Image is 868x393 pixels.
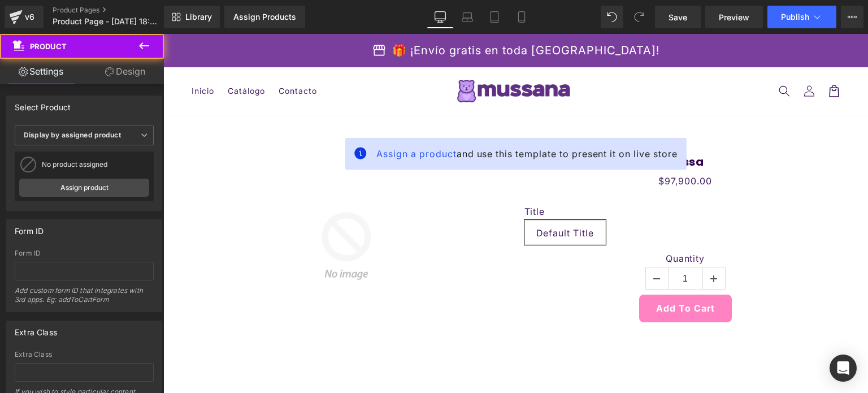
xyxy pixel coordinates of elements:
div: v6 [23,10,37,24]
a: Desktop [427,6,454,28]
a: Product Pages [53,6,183,15]
span: Library [185,12,212,22]
button: Publish [767,6,836,28]
span: 🎁 ¡Envío gratis en toda [GEOGRAPHIC_DATA]! [229,9,496,24]
a: Preview [705,6,763,28]
a: New Library [164,6,220,28]
span: Product Page - [DATE] 18:02:39 [53,17,161,26]
div: Add custom form ID that integrates with 3rd apps. Eg: addToCartForm [15,286,154,312]
a: Laptop [454,6,481,28]
a: Inicio [21,45,58,69]
img: pImage [19,156,37,174]
span: Contacto [115,52,154,62]
span: storefront [209,9,223,24]
span: Assign a product [213,114,293,126]
div: Extra Class [15,321,57,337]
span: Save [669,11,687,23]
a: Mobile [508,6,535,28]
div: No product assigned [42,161,149,169]
button: More [841,6,863,28]
b: Display by assigned product [24,131,121,139]
div: Extra Class [15,351,154,359]
button: Add To Cart [476,261,568,288]
span: $97,900.00 [495,139,549,156]
span: Preview [719,11,749,23]
a: Tablet [481,6,508,28]
span: Inicio [28,52,51,62]
img: Mussana [294,46,407,68]
div: Select Product [15,96,71,112]
span: Catálogo [64,52,102,62]
span: Product [30,42,67,51]
span: Publish [781,12,809,21]
span: Add To Cart [493,269,552,280]
a: Contacto [108,45,160,69]
div: Open Intercom Messenger [830,355,857,382]
span: and use this template to present it on live store [213,113,514,127]
label: Title [361,172,683,186]
div: Form ID [15,249,154,257]
a: Design [84,59,166,84]
a: Catálogo [58,45,109,69]
a: v6 [5,6,44,28]
a: Assign product [19,179,149,197]
button: Redo [628,6,650,28]
label: Quantity [361,219,683,233]
img: nassa [86,115,280,309]
summary: Búsqueda [609,45,633,70]
span: Default Title [373,187,431,210]
div: Assign Products [233,12,296,21]
div: Form ID [15,220,44,236]
button: Undo [601,6,623,28]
